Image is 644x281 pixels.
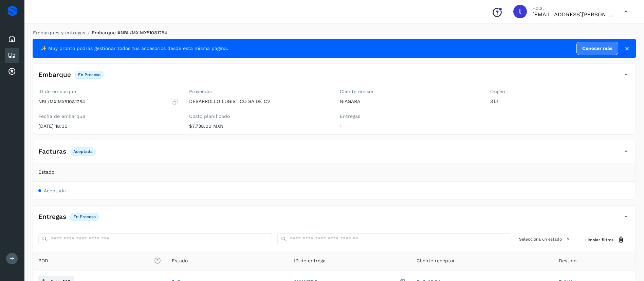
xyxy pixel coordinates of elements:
[189,123,329,129] p: $7,738.00 MXN
[294,257,326,264] span: ID de entrega
[340,89,480,94] label: Cliente emisor
[78,72,100,77] p: En proceso
[38,71,71,79] h4: Embarque
[38,148,66,156] h4: Facturas
[576,42,618,55] a: Conocer más
[532,5,614,11] p: Hola,
[73,214,96,219] p: En proceso
[41,45,228,52] span: ✨ Muy pronto podrás gestionar todos tus accesorios desde esta misma página.
[490,99,630,104] p: 3TJ
[92,30,167,35] span: Embarque #NBL/MX.MX51081254
[559,257,576,264] span: Destino
[490,89,630,94] label: Origen
[340,113,480,119] label: Entregas
[38,99,85,105] p: NBL/MX.MX51081254
[33,30,85,35] a: Embarques y entregas
[189,99,329,104] p: DESARROLLO LOGISTICO SA DE CV
[38,123,178,129] p: [DATE] 18:00
[340,123,480,129] p: 1
[189,89,329,94] label: Proveedor
[38,213,66,221] h4: Entregas
[532,11,614,18] p: lauraamalia.castillo@xpertal.com
[340,99,480,104] p: NIAGARA
[33,69,636,86] div: EmbarqueEn proceso
[33,29,636,36] nav: breadcrumb
[38,89,178,94] label: ID de embarque
[5,64,19,79] div: Cuentas por cobrar
[38,169,54,176] span: Estado
[5,32,19,47] div: Inicio
[33,211,636,228] div: EntregasEn proceso
[189,113,329,119] label: Costo planificado
[33,146,636,163] div: FacturasAceptada
[73,149,93,154] p: Aceptada
[38,113,178,119] label: Fecha de embarque
[38,257,161,264] span: POD
[417,257,455,264] span: Cliente receptor
[172,257,188,264] span: Estado
[44,188,66,193] span: Aceptada
[5,48,19,63] div: Embarques
[516,233,574,245] button: Selecciona un estado
[580,233,630,246] button: Limpiar filtros
[585,237,613,243] span: Limpiar filtros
